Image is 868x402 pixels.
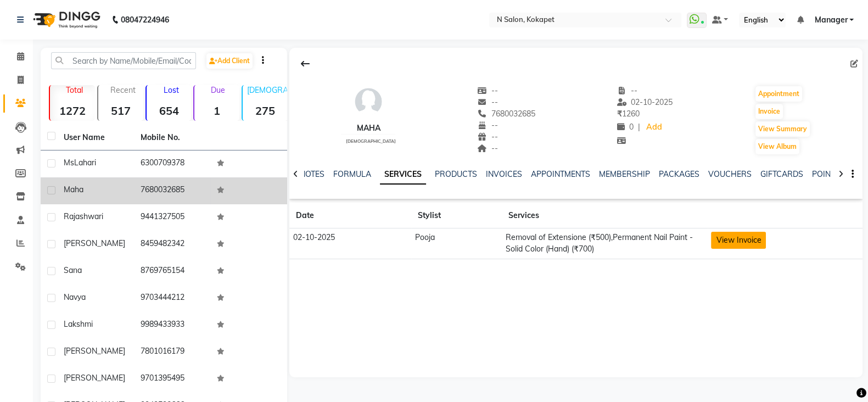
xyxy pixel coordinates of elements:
th: Mobile No. [134,125,211,150]
th: User Name [57,125,134,150]
input: Search by Name/Mobile/Email/Code [51,52,196,69]
span: | [637,121,640,133]
td: Pooja [411,228,502,259]
span: ₹ [617,109,621,119]
span: -- [617,86,637,96]
button: View Invoice [711,232,766,249]
span: 7680032685 [477,109,535,119]
td: Removal of Extensione (₹500),Permanent Nail Paint - Solid Color (Hand) (₹700) [502,228,708,259]
span: ms [64,158,74,168]
span: [PERSON_NAME] [64,373,125,383]
img: logo [28,4,103,35]
span: -- [477,120,498,130]
span: Manager [814,14,847,26]
th: Stylist [411,203,502,228]
td: 8459482342 [134,231,211,258]
span: Lahari [74,158,96,168]
a: APPOINTMENTS [531,169,590,179]
strong: 275 [243,104,288,118]
span: -- [477,97,498,107]
div: Back to Client [294,53,317,74]
span: [PERSON_NAME] [64,346,125,356]
td: 02-10-2025 [289,228,411,259]
span: 0 [617,122,633,132]
div: maha [341,122,395,134]
td: 9989433933 [134,312,211,339]
a: Add Client [206,53,253,69]
span: [PERSON_NAME] [64,238,125,248]
button: View Summary [755,121,810,137]
button: View Album [755,139,799,154]
a: PACKAGES [659,169,699,179]
span: [DEMOGRAPHIC_DATA] [345,138,395,144]
td: 6300709378 [134,150,211,177]
p: Total [54,85,95,95]
td: 9441327505 [134,204,211,231]
a: INVOICES [486,169,522,179]
a: Add [644,120,663,135]
strong: 654 [147,104,192,118]
strong: 517 [98,104,143,118]
td: 7680032685 [134,177,211,204]
span: 1260 [617,109,639,119]
a: GIFTCARDS [760,169,803,179]
td: 9703444212 [134,285,211,312]
span: Navya [64,292,86,302]
a: SERVICES [380,165,426,185]
p: Recent [103,85,143,95]
td: 8769765154 [134,258,211,285]
td: 9701395495 [134,366,211,393]
th: Services [502,203,708,228]
a: NOTES [300,169,324,179]
p: [DEMOGRAPHIC_DATA] [247,85,288,95]
button: Invoice [755,104,783,119]
span: Sana [64,265,82,275]
span: rajashwari [64,211,103,221]
a: POINTS [812,169,840,179]
td: 7801016179 [134,339,211,366]
a: FORMULA [333,169,371,179]
strong: 1272 [50,104,95,118]
span: -- [477,132,498,142]
p: Due [197,85,239,95]
button: Appointment [755,86,802,102]
a: PRODUCTS [435,169,477,179]
span: maha [64,185,83,194]
a: VOUCHERS [708,169,752,179]
strong: 1 [194,104,239,118]
span: -- [477,86,498,96]
span: lakshmi [64,319,93,329]
b: 08047224946 [121,4,169,35]
th: Date [289,203,411,228]
span: 02-10-2025 [617,97,673,107]
img: avatar [352,85,385,118]
span: -- [477,143,498,153]
p: Lost [151,85,192,95]
a: MEMBERSHIP [599,169,650,179]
